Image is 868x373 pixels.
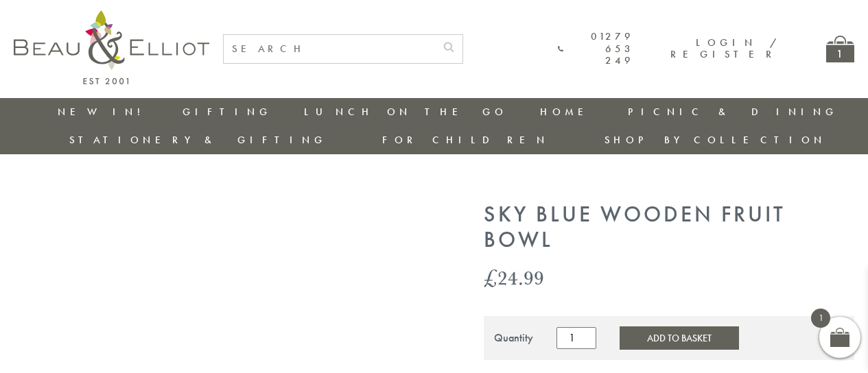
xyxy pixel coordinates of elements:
[382,133,549,147] a: For Children
[628,105,838,119] a: Picnic & Dining
[183,105,272,119] a: Gifting
[494,332,533,344] div: Quantity
[670,36,778,61] a: Login / Register
[826,36,854,62] a: 1
[58,105,150,119] a: New in!
[484,263,497,291] span: £
[558,31,634,67] a: 01279 653 249
[304,105,507,119] a: Lunch On The Go
[69,133,327,147] a: Stationery & Gifting
[620,326,739,350] button: Add to Basket
[605,133,826,147] a: Shop by collection
[811,309,830,328] span: 1
[224,35,435,63] input: SEARCH
[484,202,854,253] h1: Sky Blue Wooden Fruit Bowl
[14,10,209,84] img: logo
[556,327,596,349] input: Product quantity
[484,263,544,291] bdi: 24.99
[540,105,595,119] a: Home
